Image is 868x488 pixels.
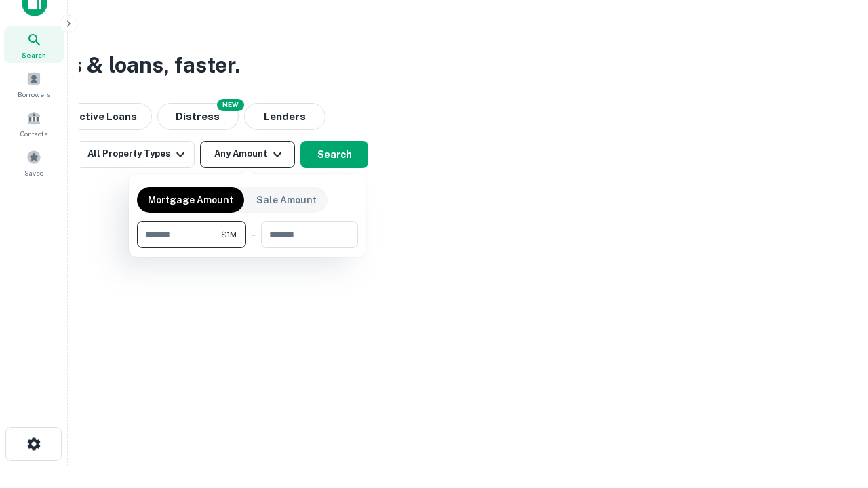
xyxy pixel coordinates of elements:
[800,380,868,445] iframe: Chat Widget
[148,192,233,207] p: Mortgage Amount
[221,228,237,241] span: $1M
[256,192,317,207] p: Sale Amount
[252,221,256,248] div: -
